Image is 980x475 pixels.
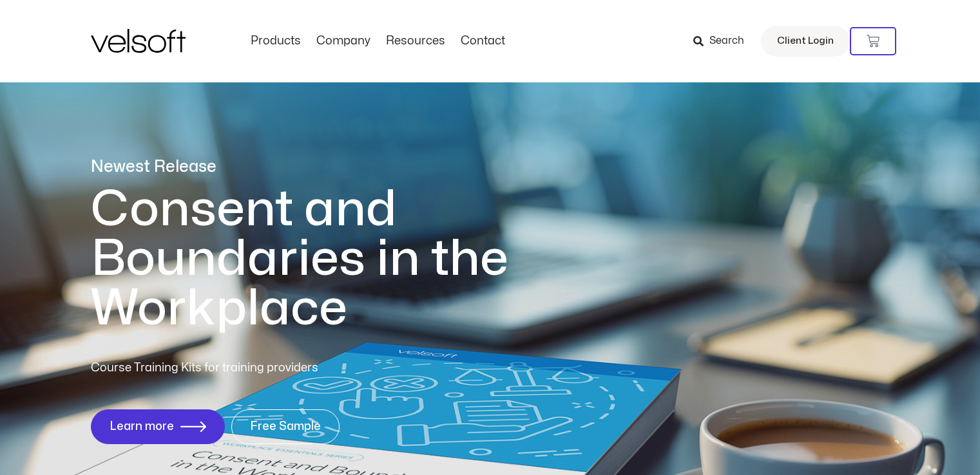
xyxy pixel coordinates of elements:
a: Learn more [91,409,225,444]
span: Free Sample [250,420,321,433]
span: Client Login [777,33,834,50]
a: Client Login [761,26,850,57]
a: CompanyMenu Toggle [309,34,378,48]
nav: Menu [243,34,513,48]
a: ResourcesMenu Toggle [378,34,453,48]
a: ProductsMenu Toggle [243,34,309,48]
a: Free Sample [231,409,340,444]
p: Course Training Kits for training providers [91,359,412,377]
h1: Consent and Boundaries in the Workplace [91,185,561,333]
a: ContactMenu Toggle [453,34,513,48]
a: Search [693,30,753,52]
img: Velsoft Training Materials [91,29,186,53]
p: Newest Release [91,156,561,178]
span: Learn more [110,420,174,433]
span: Search [709,33,744,50]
